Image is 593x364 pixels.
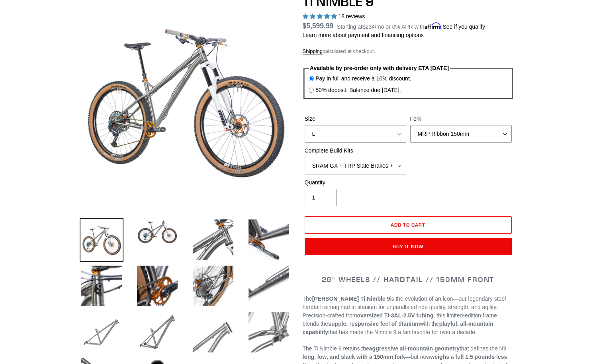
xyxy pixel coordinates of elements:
span: Add to cart [391,222,425,228]
img: Load image into Gallery viewer, TI NIMBLE 9 [80,264,123,308]
img: Load image into Gallery viewer, TI NIMBLE 9 [247,310,291,354]
a: Learn more about payment and financing options [303,32,424,38]
img: Load image into Gallery viewer, TI NIMBLE 9 [191,218,235,262]
label: Pay in full and receive a 10% discount. [315,74,411,83]
a: Shipping [303,48,323,55]
img: Load image into Gallery viewer, TI NIMBLE 9 [135,310,179,354]
img: Load image into Gallery viewer, TI NIMBLE 9 [191,310,235,354]
span: $234 [362,23,375,30]
label: Size [305,115,406,123]
img: Load image into Gallery viewer, TI NIMBLE 9 [191,264,235,308]
button: Add to cart [305,216,512,234]
img: Load image into Gallery viewer, TI NIMBLE 9 [80,310,123,354]
p: Starting at /mo or 0% APR with . [337,21,485,31]
label: 50% deposit. Balance due [DATE]. [315,86,401,94]
button: Buy it now [305,238,512,255]
div: calculated at checkout. [303,47,514,55]
strong: [PERSON_NAME] Ti Nimble 9 [312,296,390,302]
a: See if you qualify - Learn more about Affirm Financing (opens in modal) [442,23,485,30]
strong: supple, responsive feel of titanium [328,321,420,327]
span: Affirm [425,22,441,29]
img: Load image into Gallery viewer, TI NIMBLE 9 [135,264,179,308]
img: Load image into Gallery viewer, TI NIMBLE 9 [247,218,291,262]
legend: Available by pre-order only with delivery ETA [DATE] [309,64,450,72]
p: The is the evolution of an icon—our legendary steel hardtail reimagined in titanium for unparalle... [303,295,514,337]
img: Load image into Gallery viewer, TI NIMBLE 9 [80,218,123,262]
img: Load image into Gallery viewer, TI NIMBLE 9 [135,218,179,246]
label: Fork [410,115,512,123]
label: Quantity [305,178,406,187]
label: Complete Build Kits [305,147,406,155]
span: 18 reviews [338,13,365,20]
span: 4.89 stars [303,13,339,20]
strong: long, low, and slack with a 150mm fork [303,354,405,360]
span: $5,599.99 [303,22,334,30]
img: Load image into Gallery viewer, TI NIMBLE 9 [247,264,291,308]
strong: aggressive all-mountain geometry [369,345,460,352]
strong: oversized Ti-3AL-2.5V tubing [357,312,433,319]
span: 29" WHEELS // HARDTAIL // 150MM FRONT [322,275,495,284]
